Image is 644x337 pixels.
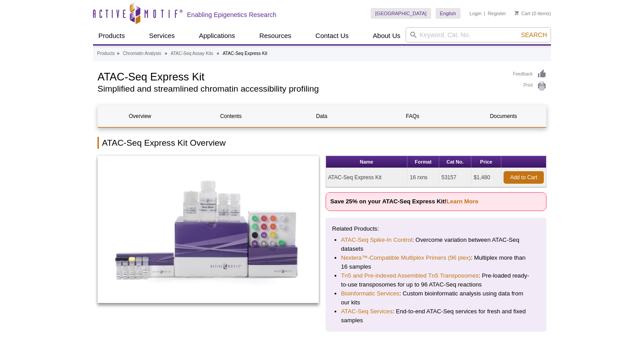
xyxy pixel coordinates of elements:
a: Applications [194,27,241,44]
img: ATAC-Seq Express Kit [97,156,319,303]
span: Search [521,31,547,38]
h1: ATAC-Seq Express Kit [97,69,504,83]
li: : Multiplex more than 16 samples [341,253,531,271]
a: Bioinformatic Services [341,289,399,298]
a: About Us [368,27,406,44]
a: FAQs [371,105,455,127]
a: Nextera™-Compatible Multiplex Primers (96 plex) [341,253,471,262]
li: » [165,51,167,56]
h2: ATAC-Seq Express Kit Overview [97,137,547,149]
a: Login [470,10,482,17]
a: [GEOGRAPHIC_DATA] [371,8,431,19]
input: Keyword, Cat. No. [406,27,551,42]
li: » [117,51,119,56]
li: (0 items) [515,8,551,19]
td: 16 rxns [407,168,439,187]
img: Your Cart [515,11,519,15]
a: Register [487,10,506,17]
a: Chromatin Analysis [123,50,161,58]
th: Name [326,156,408,168]
h2: Simplified and streamlined chromatin accessibility profiling [97,85,504,93]
td: ATAC-Seq Express Kit [326,168,408,187]
th: Cat No. [439,156,471,168]
strong: Save 25% on your ATAC-Seq Express Kit! [330,198,479,205]
li: : Pre-loaded ready-to-use transposomes for up to 96 ATAC-Seq reactions [341,271,531,289]
a: ATAC-Seq Spike-In Control [341,236,412,244]
a: Data [280,105,364,127]
a: Add to Cart [504,171,544,184]
li: : Custom bioinformatic analysis using data from our kits [341,289,531,307]
a: Learn More [446,198,478,205]
li: ATAC-Seq Express Kit [223,51,267,56]
a: Overview [98,105,182,127]
p: Related Products: [332,224,540,233]
th: Format [407,156,439,168]
a: Resources [254,27,297,44]
a: Contents [189,105,273,127]
a: Documents [462,105,546,127]
a: ATAC-Seq Services [341,307,393,316]
a: Print [513,81,547,91]
a: Products [97,50,114,58]
a: Feedback [513,69,547,79]
th: Price [471,156,501,168]
li: : End-to-end ATAC-Seq services for fresh and fixed samples [341,307,531,325]
a: ATAC-Seq Assay Kits [171,50,213,58]
a: Tn5 and Pre-indexed Assembled Tn5 Transposomes [341,271,479,280]
button: Search [518,31,550,39]
a: Services [144,27,180,44]
li: | [484,8,485,19]
a: English [436,8,461,19]
td: 53157 [439,168,471,187]
a: Cart [515,10,530,17]
h2: Enabling Epigenetics Research [187,11,276,19]
li: : Overcome variation between ATAC-Seq datasets [341,236,531,253]
td: $1,480 [471,168,501,187]
a: Products [93,27,130,44]
a: Contact Us [310,27,354,44]
li: » [217,51,220,56]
